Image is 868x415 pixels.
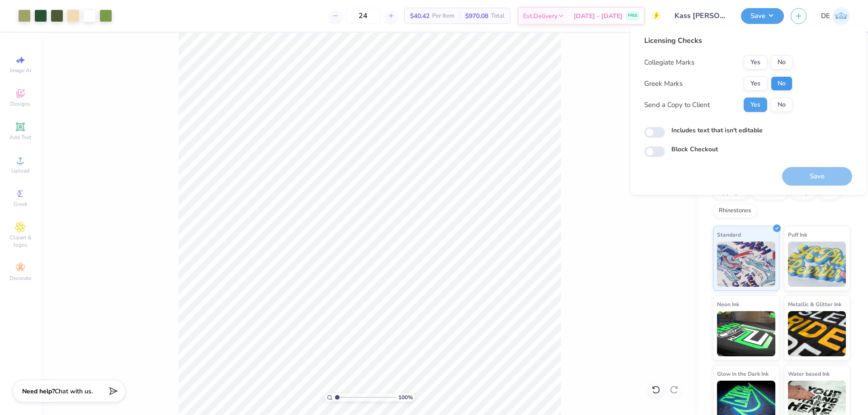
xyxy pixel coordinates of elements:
input: – – [345,8,381,24]
button: Save [741,8,784,24]
span: Total [491,11,505,21]
span: Glow in the Dark Ink [717,369,769,378]
img: Djian Evardoni [832,7,850,25]
span: Add Text [9,134,31,141]
button: No [771,98,793,112]
button: No [771,76,793,91]
span: $970.08 [465,11,488,21]
span: FREE [628,13,637,19]
span: Greek [14,201,28,208]
span: $40.42 [410,11,429,21]
div: Collegiate Marks [644,57,694,68]
div: Send a Copy to Client [644,100,710,110]
img: Standard [717,242,775,287]
img: Metallic & Glitter Ink [788,311,846,356]
span: Upload [11,167,29,174]
span: Standard [717,230,741,239]
span: Est. Delivery [523,11,557,21]
button: No [771,55,793,70]
span: Metallic & Glitter Ink [788,299,841,309]
div: Greek Marks [644,79,683,89]
div: Rhinestones [713,204,757,218]
span: Clipart & logos [5,234,36,248]
span: DE [821,11,830,21]
button: Yes [744,76,767,91]
strong: Need help? [22,387,55,396]
button: Yes [744,98,767,112]
span: Neon Ink [717,299,739,309]
input: Untitled Design [668,7,734,25]
span: Per Item [432,11,454,21]
div: Licensing Checks [644,35,793,46]
span: Puff Ink [788,230,807,239]
img: Puff Ink [788,242,846,287]
span: Decorate [9,275,31,282]
span: Designs [10,100,30,107]
img: Neon Ink [717,311,775,356]
button: Yes [744,55,767,70]
span: [DATE] - [DATE] [574,11,623,21]
a: DE [821,7,850,25]
span: Water based Ink [788,369,830,378]
span: Chat with us. [55,387,93,396]
label: Includes text that isn't editable [671,126,763,135]
span: 100 % [398,393,413,401]
span: Image AI [10,67,31,74]
label: Block Checkout [671,145,718,154]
